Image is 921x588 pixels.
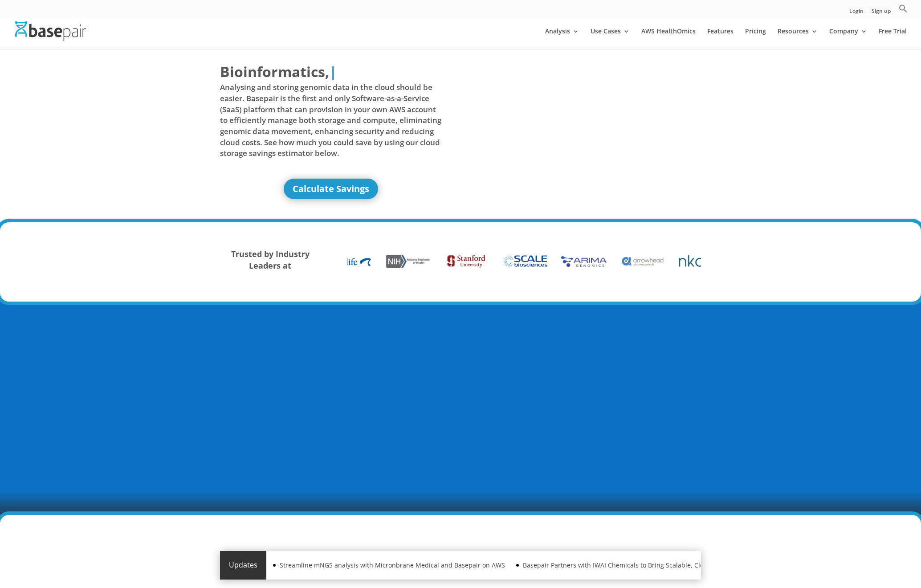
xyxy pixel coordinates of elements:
span: Analysing and storing genomic data in the cloud should be easier. Basepair is the first and only ... [220,82,442,159]
a: Analysis [545,28,579,49]
a: Free Trial [879,28,907,49]
strong: Trusted by Industry Leaders at [231,249,310,271]
a: Company [829,28,867,49]
a: Calculate Savings [284,179,378,199]
a: AWS HealthOmics [641,28,696,49]
a: Pricing [745,28,766,49]
svg: Search [899,4,908,13]
iframe: Basepair - NGS Analysis Simplified [467,61,689,186]
a: Login [849,8,864,18]
span: Bioinformatics, [220,61,329,82]
a: Search Icon Link [899,4,908,18]
img: Basepair [15,21,86,41]
a: Resources [778,28,818,49]
div: Updates [220,551,266,580]
a: Use Cases [591,28,630,49]
a: Sign up [872,8,891,18]
span: | [329,62,337,81]
a: Features [707,28,734,49]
